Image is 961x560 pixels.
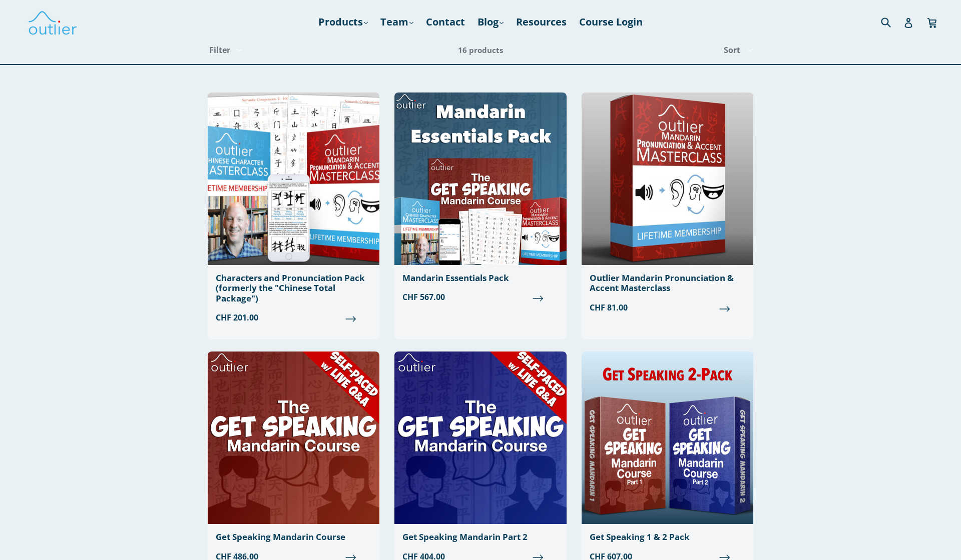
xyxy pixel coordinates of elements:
a: Course Login [574,13,648,31]
a: Characters and Pronunciation Pack (formerly the "Chinese Total Package") CHF 201.00 [208,92,379,331]
img: Chinese Total Package Outlier Linguistics [208,92,379,265]
span: CHF 201.00 [216,311,371,323]
img: Mandarin Essentials Pack [394,92,566,265]
div: Mandarin Essentials Pack [402,273,558,283]
div: Get Speaking Mandarin Part 2 [402,532,558,542]
span: 16 products [458,45,503,55]
a: Resources [511,13,572,31]
a: Contact [421,13,470,31]
a: Team [375,13,418,31]
div: Outlier Mandarin Pronunciation & Accent Masterclass [590,273,745,293]
div: Get Speaking 1 & 2 Pack [590,532,745,542]
img: Get Speaking Mandarin Course [208,351,379,524]
img: Get Speaking Mandarin Part 2 [394,351,566,524]
div: Get Speaking Mandarin Course [216,532,371,542]
img: Outlier Mandarin Pronunciation & Accent Masterclass Outlier Linguistics [582,92,753,265]
span: CHF 81.00 [590,301,745,313]
a: Mandarin Essentials Pack CHF 567.00 [394,92,566,311]
div: Characters and Pronunciation Pack (formerly the "Chinese Total Package") [216,273,371,303]
a: Outlier Mandarin Pronunciation & Accent Masterclass CHF 81.00 [582,92,753,321]
img: Get Speaking 1 & 2 Pack [582,351,753,524]
a: Blog [472,13,509,31]
a: Products [313,13,373,31]
img: Outlier Linguistics [28,7,78,36]
input: Search [878,11,906,32]
span: CHF 567.00 [402,291,558,303]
